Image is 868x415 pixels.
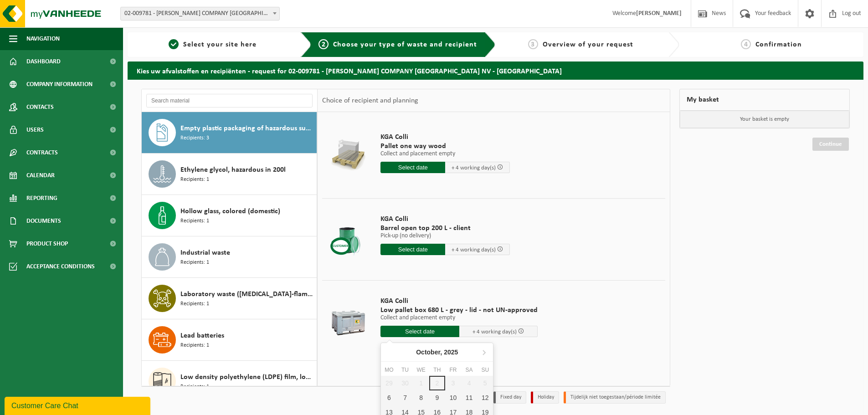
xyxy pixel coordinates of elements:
div: 8 [413,390,429,405]
strong: [PERSON_NAME] [636,10,682,17]
span: KGA Colli [380,215,510,224]
button: Ethylene glycol, hazardous in 200l Recipients: 1 [142,154,317,195]
span: Calendar [26,164,55,187]
div: 10 [445,390,461,405]
button: Laboratory waste ([MEDICAL_DATA]-flammable) Recipients: 1 [142,278,317,319]
span: Empty plastic packaging of hazardous substances [180,123,314,134]
span: Company information [26,73,92,96]
i: 2025 [444,349,458,355]
span: Pallet one way wood [380,142,510,151]
div: Choice of recipient and planning [318,89,423,112]
span: Contacts [26,96,54,118]
p: Your basket is empty [680,111,849,128]
h2: Kies uw afvalstoffen en recipiënten - request for 02-009781 - [PERSON_NAME] COMPANY [GEOGRAPHIC_D... [128,61,863,79]
span: Low pallet box 680 L - grey - lid - not UN-approved [380,306,538,315]
div: My basket [679,89,850,111]
span: 3 [528,39,538,49]
div: Mo [381,365,397,374]
span: Lead batteries [180,330,224,341]
div: Th [429,365,445,374]
span: Recipients: 3 [180,134,209,143]
span: Reporting [26,187,57,210]
input: Select date [380,162,445,173]
span: 02-009781 - LOUIS DREYFUS COMPANY BELGIUM NV - GENT [120,7,280,20]
div: Su [477,365,493,374]
span: Industrial waste [180,247,230,258]
span: Barrel open top 200 L - client [380,224,510,233]
span: Laboratory waste ([MEDICAL_DATA]-flammable) [180,289,314,300]
input: Search material [146,94,313,108]
span: Overview of your request [543,41,633,48]
span: Recipients: 1 [180,383,209,391]
span: + 4 working day(s) [452,247,496,253]
div: 12 [477,390,493,405]
p: Collect and placement empty [380,315,538,321]
li: Holiday [531,391,559,404]
span: Low density polyethylene (LDPE) film, loose, clear [180,372,314,383]
span: Users [26,118,44,141]
span: Recipients: 1 [180,175,209,184]
span: KGA Colli [380,297,538,306]
span: Dashboard [26,50,61,73]
li: Fixed day [493,391,526,404]
div: Fr [445,365,461,374]
span: Documents [26,210,61,232]
input: Select date [380,326,459,337]
span: Product Shop [26,232,68,255]
span: 02-009781 - LOUIS DREYFUS COMPANY BELGIUM NV - GENT [121,7,279,20]
div: We [413,365,429,374]
div: Tu [397,365,413,374]
span: Ethylene glycol, hazardous in 200l [180,164,286,175]
span: Select your site here [183,41,257,48]
li: Tijdelijk niet toegestaan/période limitée [564,391,666,404]
span: 1 [169,39,179,49]
button: Lead batteries Recipients: 1 [142,319,317,361]
div: 9 [429,390,445,405]
input: Select date [380,244,445,255]
span: + 4 working day(s) [452,165,496,171]
span: Navigation [26,27,60,50]
div: 6 [381,390,397,405]
button: Empty plastic packaging of hazardous substances Recipients: 3 [142,112,317,154]
iframe: chat widget [5,395,152,415]
button: Industrial waste Recipients: 1 [142,236,317,278]
span: 4 [741,39,751,49]
a: 1Select your site here [132,39,293,50]
div: Sa [461,365,477,374]
span: Recipients: 1 [180,217,209,225]
button: Hollow glass, colored (domestic) Recipients: 1 [142,195,317,236]
p: Pick-up (no delivery) [380,233,510,239]
span: Acceptance conditions [26,255,95,278]
a: Continue [812,138,849,151]
span: + 4 working day(s) [473,329,517,335]
div: 7 [397,390,413,405]
span: Confirmation [755,41,802,48]
span: KGA Colli [380,133,510,142]
span: Contracts [26,141,58,164]
div: 11 [461,390,477,405]
span: Hollow glass, colored (domestic) [180,206,280,217]
span: Choose your type of waste and recipient [333,41,477,48]
p: Collect and placement empty [380,151,510,157]
button: Low density polyethylene (LDPE) film, loose, clear Recipients: 1 [142,361,317,402]
span: Recipients: 1 [180,300,209,308]
span: Recipients: 1 [180,258,209,267]
span: 2 [318,39,329,49]
div: October, [412,345,462,359]
span: Recipients: 1 [180,341,209,350]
